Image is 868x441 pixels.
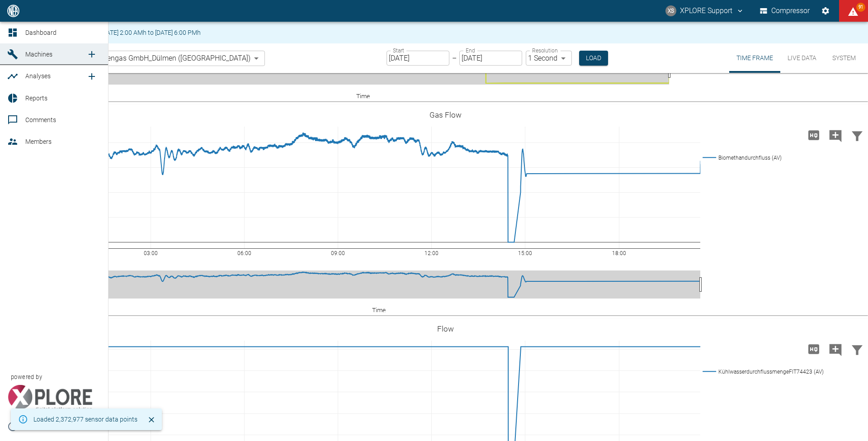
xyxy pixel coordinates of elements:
[817,3,834,19] button: Settings
[48,24,201,41] div: Maintenance from [DATE] 2:00 AMh to [DATE] 6:00 PMh
[25,116,56,123] span: Comments
[6,5,20,17] img: logo
[825,123,846,147] button: Add comment
[25,51,52,58] span: Machines
[846,337,868,361] button: Filter Chart Data
[11,373,42,381] span: powered by
[579,51,608,66] button: Load
[824,43,864,73] button: System
[393,47,404,54] label: Start
[25,72,51,80] span: Analyses
[33,411,137,427] div: Loaded 2,372,977 sensor data points
[145,413,158,427] button: Close
[452,53,457,63] p: –
[466,47,475,54] label: End
[729,43,780,73] button: Time Frame
[33,53,250,64] a: 909000632_Thyssengas GmbH_Dülmen ([GEOGRAPHIC_DATA])
[532,47,557,54] label: Resolution
[25,138,52,145] span: Members
[459,51,522,66] input: MM/DD/YYYY
[803,344,825,353] span: Load high Res
[664,3,745,19] button: compressors@neaxplore.com
[758,3,812,19] button: Compressor
[25,29,57,36] span: Dashboard
[803,130,825,139] span: Load high Res
[846,123,868,147] button: Filter Chart Data
[48,53,250,63] span: 909000632_Thyssengas GmbH_Dülmen ([GEOGRAPHIC_DATA])
[83,45,101,63] a: new /machines
[780,43,824,73] button: Live Data
[83,67,101,85] a: new /analyses/list/0
[665,5,676,16] div: XS
[7,385,93,412] img: Xplore Logo
[387,51,449,66] input: MM/DD/YYYY
[526,51,572,66] div: 1 Second
[825,337,846,361] button: Add comment
[856,3,865,12] span: 91
[25,95,47,102] span: Reports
